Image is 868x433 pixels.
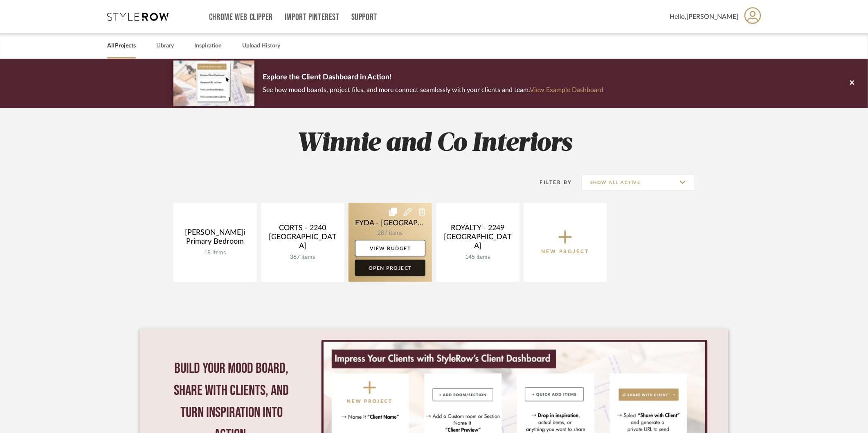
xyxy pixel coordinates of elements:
p: New Project [542,247,589,256]
div: 18 items [180,249,250,256]
a: Support [351,14,377,21]
a: Open Project [355,260,425,276]
p: Explore the Client Dashboard in Action! [263,71,603,84]
div: 145 items [443,254,513,261]
button: New Project [524,203,607,282]
a: Upload History [242,40,280,52]
span: Hello,[PERSON_NAME] [670,12,738,22]
div: 367 items [268,254,338,261]
a: All Projects [107,40,136,52]
h2: Winnie and Co Interiors [139,128,729,159]
div: Filter By [529,178,572,186]
div: CORTS - 2240 [GEOGRAPHIC_DATA] [268,224,338,254]
img: d5d033c5-7b12-40c2-a960-1ecee1989c38.png [173,61,254,106]
div: [PERSON_NAME]i Primary Bedroom [180,228,250,249]
a: Inspiration [194,40,222,52]
a: Chrome Web Clipper [209,14,273,21]
a: View Budget [355,240,425,256]
a: Library [156,40,174,52]
p: See how mood boards, project files, and more connect seamlessly with your clients and team. [263,84,603,96]
div: ROYALTY - 2249 [GEOGRAPHIC_DATA] [443,224,513,254]
a: Import Pinterest [285,14,340,21]
a: View Example Dashboard [530,87,603,93]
